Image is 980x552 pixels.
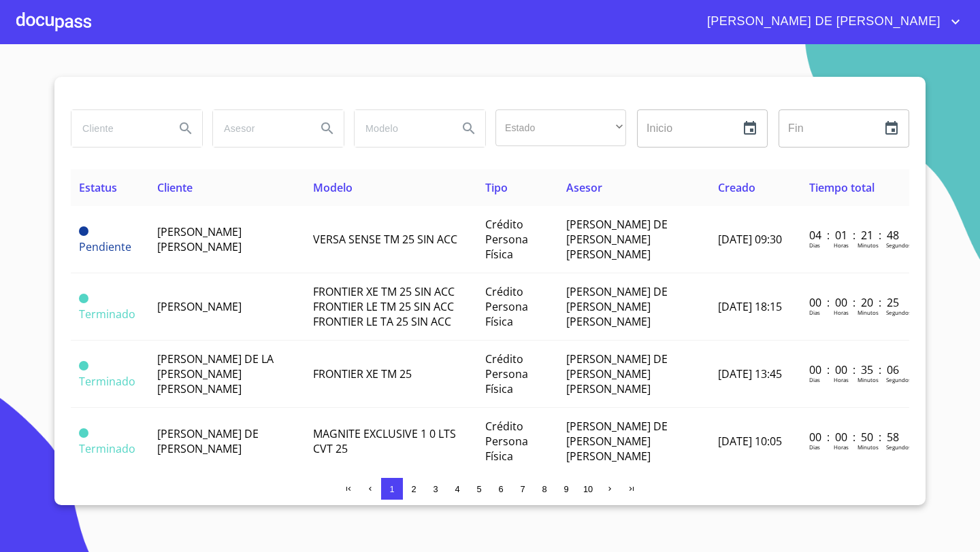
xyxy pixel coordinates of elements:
button: 1 [381,478,403,500]
span: FRONTIER XE TM 25 [313,366,412,381]
span: Pendiente [79,239,131,254]
span: [PERSON_NAME] DE [PERSON_NAME] [PERSON_NAME] [566,217,668,262]
p: Dias [809,241,820,249]
button: Search [453,112,485,145]
span: Terminado [79,294,88,303]
span: 4 [455,484,459,494]
span: 6 [498,484,503,494]
span: [PERSON_NAME] DE [PERSON_NAME] [157,426,259,456]
span: Crédito Persona Física [485,351,528,396]
span: [DATE] 13:45 [718,366,782,381]
button: 10 [577,478,599,500]
span: 7 [520,484,525,494]
span: Terminado [79,441,135,456]
p: Segundos [886,241,911,249]
span: [PERSON_NAME] [157,299,242,314]
span: [DATE] 10:05 [718,434,782,449]
span: Asesor [566,180,602,195]
span: [DATE] 18:15 [718,299,782,314]
p: Horas [834,443,849,451]
span: Pendiente [79,226,88,236]
span: Terminado [79,374,135,389]
button: 2 [403,478,425,500]
span: Creado [718,180,755,195]
p: Segundos [886,309,911,316]
button: Search [169,112,202,145]
span: Cliente [157,180,193,195]
button: 8 [534,478,555,500]
input: search [213,110,306,147]
span: [DATE] 09:30 [718,232,782,247]
span: [PERSON_NAME] [PERSON_NAME] [157,224,242,254]
button: 6 [490,478,512,500]
input: search [355,110,447,147]
button: 9 [555,478,577,500]
input: search [71,110,164,147]
button: account of current user [697,11,964,33]
p: Dias [809,309,820,316]
span: FRONTIER XE TM 25 SIN ACC FRONTIER LE TM 25 SIN ACC FRONTIER LE TA 25 SIN ACC [313,284,455,329]
span: Crédito Persona Física [485,217,528,262]
p: Horas [834,241,849,249]
span: 5 [476,484,481,494]
div: ​ [495,109,626,146]
span: Tiempo total [809,180,875,195]
p: Dias [809,443,820,451]
span: [PERSON_NAME] DE [PERSON_NAME] [PERSON_NAME] [566,351,668,396]
button: 4 [446,478,468,500]
p: Segundos [886,443,911,451]
span: Terminado [79,428,88,438]
span: Modelo [313,180,353,195]
span: Crédito Persona Física [485,419,528,464]
p: Horas [834,309,849,316]
span: 10 [583,484,593,494]
p: Minutos [857,376,879,383]
span: Terminado [79,307,135,322]
span: VERSA SENSE TM 25 SIN ACC [313,232,457,247]
button: 3 [425,478,446,500]
p: Minutos [857,309,879,316]
button: 7 [512,478,534,500]
p: Minutos [857,443,879,451]
p: Horas [834,376,849,383]
span: MAGNITE EXCLUSIVE 1 0 LTS CVT 25 [313,426,456,456]
p: Minutos [857,241,879,249]
p: Dias [809,376,820,383]
span: [PERSON_NAME] DE [PERSON_NAME] [697,11,947,33]
span: [PERSON_NAME] DE [PERSON_NAME] [PERSON_NAME] [566,284,668,329]
span: 9 [563,484,568,494]
button: 5 [468,478,490,500]
span: Estatus [79,180,117,195]
span: 8 [542,484,546,494]
span: Crédito Persona Física [485,284,528,329]
p: 00 : 00 : 35 : 06 [809,362,901,377]
p: Segundos [886,376,911,383]
span: 1 [389,484,394,494]
span: 3 [433,484,438,494]
p: 00 : 00 : 50 : 58 [809,430,901,445]
span: Tipo [485,180,508,195]
p: 00 : 00 : 20 : 25 [809,295,901,310]
span: [PERSON_NAME] DE [PERSON_NAME] [PERSON_NAME] [566,419,668,464]
span: [PERSON_NAME] DE LA [PERSON_NAME] [PERSON_NAME] [157,351,274,396]
p: 04 : 01 : 21 : 48 [809,228,901,243]
button: Search [311,112,344,145]
span: Terminado [79,361,88,370]
span: 2 [411,484,416,494]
